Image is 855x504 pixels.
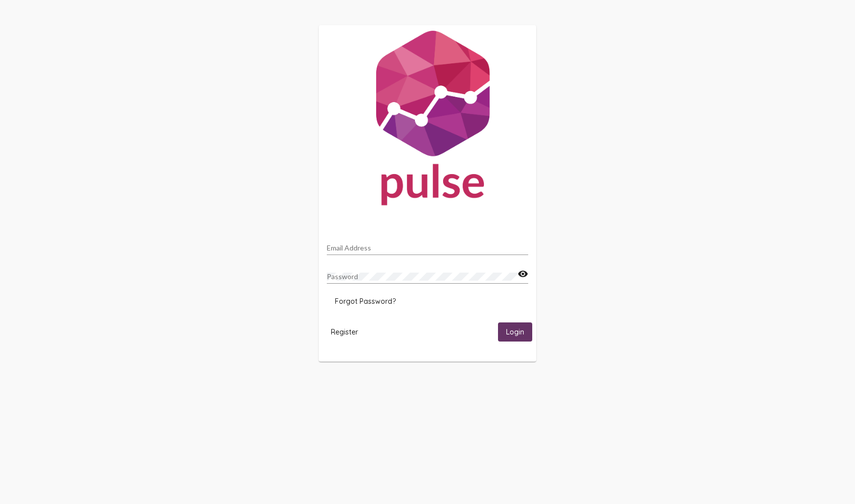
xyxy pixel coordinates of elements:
span: Forgot Password? [335,297,396,306]
button: Login [498,322,532,341]
button: Register [323,322,366,341]
img: Pulse For Good Logo [319,25,536,215]
span: Register [331,327,358,337]
span: Login [506,328,524,337]
mat-icon: visibility [518,268,528,280]
button: Forgot Password? [327,292,404,310]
